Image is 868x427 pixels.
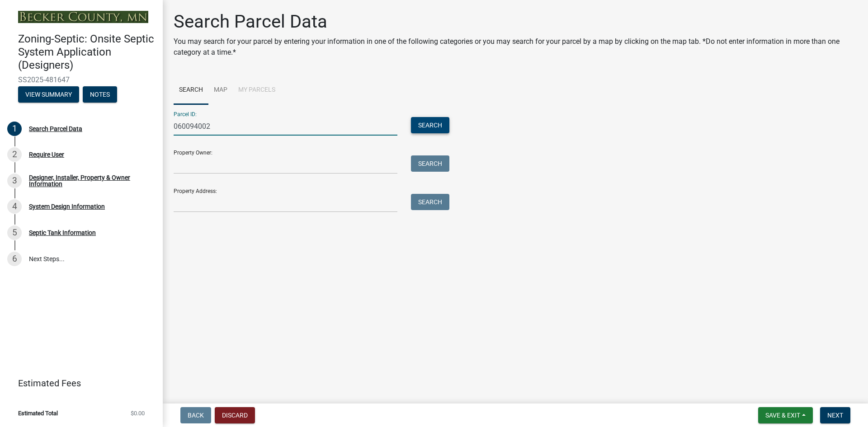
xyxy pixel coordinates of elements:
[7,147,22,162] div: 2
[18,410,58,416] span: Estimated Total
[29,126,82,132] div: Search Parcel Data
[180,407,211,423] button: Back
[83,91,117,99] wm-modal-confirm: Notes
[7,174,22,188] div: 3
[7,122,22,136] div: 1
[758,407,813,423] button: Save & Exit
[18,33,156,71] h4: Zoning-Septic: Onsite Septic System Application (Designers)
[820,407,850,423] button: Next
[29,203,105,210] div: System Design Information
[188,412,204,419] span: Back
[765,412,800,419] span: Save & Exit
[208,76,233,105] a: Map
[174,76,208,105] a: Search
[174,36,857,58] p: You may search for your parcel by entering your information in one of the following categories or...
[411,117,449,133] button: Search
[215,407,255,423] button: Discard
[83,86,117,103] button: Notes
[7,199,22,214] div: 4
[411,194,449,210] button: Search
[29,174,148,187] div: Designer, Installer, Property & Owner Information
[18,86,79,103] button: View Summary
[18,91,79,99] wm-modal-confirm: Summary
[7,225,22,240] div: 5
[18,75,145,84] span: SS2025-481647
[29,230,96,236] div: Septic Tank Information
[131,410,145,416] span: $0.00
[29,151,64,158] div: Require User
[174,11,857,33] h1: Search Parcel Data
[18,11,148,23] img: Becker County, Minnesota
[7,374,148,392] a: Estimated Fees
[7,252,22,266] div: 6
[827,412,843,419] span: Next
[411,155,449,172] button: Search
